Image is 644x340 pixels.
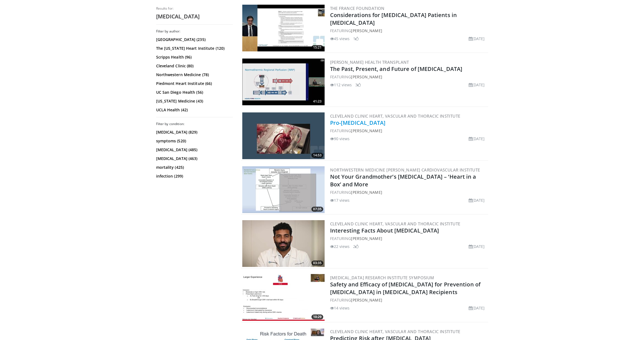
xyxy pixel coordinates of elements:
[351,128,382,133] a: [PERSON_NAME]
[353,244,359,249] li: 2
[351,28,382,33] a: [PERSON_NAME]
[156,156,232,161] a: [MEDICAL_DATA] (463)
[330,113,460,119] a: Cleveland Clinic Heart, Vascular and Thoracic Institute
[242,5,325,51] img: 6b12a0a1-0bcc-4600-a28c-cc0c82308171.300x170_q85_crop-smart_upscale.jpg
[330,65,463,73] a: The Past, Present, and Future of [MEDICAL_DATA]
[330,59,409,65] a: [PERSON_NAME] Health Transplant
[156,37,232,42] a: [GEOGRAPHIC_DATA] (235)
[242,274,325,321] img: f5400879-e067-47c9-97af-49dac44f98c7.300x170_q85_crop-smart_upscale.jpg
[330,329,460,334] a: Cleveland Clinic Heart, Vascular and Thoracic Institute
[156,63,232,69] a: Cleveland Clinic (80)
[311,99,323,104] span: 41:23
[353,36,359,42] li: 1
[351,236,382,241] a: [PERSON_NAME]
[330,275,434,280] a: [MEDICAL_DATA] Research Institute Symposium
[330,297,487,303] div: FEATURING
[351,297,382,303] a: [PERSON_NAME]
[469,82,485,88] li: [DATE]
[156,147,232,153] a: [MEDICAL_DATA] (485)
[330,173,476,188] a: Not Your Grandmother’s [MEDICAL_DATA] – ‘Heart in a Box’ and More
[469,36,485,42] li: [DATE]
[242,112,325,159] img: 966b8543-c3b1-4c80-adce-ac0c1a40f49e.300x170_q85_crop-smart_upscale.jpg
[156,46,232,51] a: The [US_STATE] Heart Institute (120)
[311,314,323,319] span: 10:29
[156,72,232,78] a: Northwestern Medicine (78)
[330,128,487,134] div: FEATURING
[330,82,352,88] li: 112 views
[156,54,232,60] a: Scripps Health (96)
[242,274,325,321] a: 10:29
[330,119,386,126] a: Pro-[MEDICAL_DATA]
[355,82,361,88] li: 3
[469,197,485,203] li: [DATE]
[330,281,481,296] a: Safety and Efficacy of [MEDICAL_DATA] for Prevention of [MEDICAL_DATA] in [MEDICAL_DATA] Recipients
[242,220,325,267] a: 03:35
[156,13,233,20] h2: [MEDICAL_DATA]
[469,305,485,311] li: [DATE]
[330,28,487,34] div: FEATURING
[242,112,325,159] a: 14:53
[351,190,382,195] a: [PERSON_NAME]
[242,5,325,51] a: 15:21
[469,244,485,249] li: [DATE]
[469,136,485,142] li: [DATE]
[330,227,439,234] a: Interesting Facts About [MEDICAL_DATA]
[156,138,232,144] a: symptoms (520)
[330,189,487,195] div: FEATURING
[156,107,232,113] a: UCLA Health (42)
[330,244,350,249] li: 22 views
[330,197,350,203] li: 17 views
[156,129,232,135] a: [MEDICAL_DATA] (829)
[242,166,325,213] a: 07:35
[330,221,460,226] a: Cleveland Clinic Heart, Vascular and Thoracic Institute
[156,6,233,11] p: Results for:
[156,98,232,104] a: [US_STATE] Medicine (43)
[351,74,382,79] a: [PERSON_NAME]
[156,122,233,126] h3: Filter by condition:
[311,45,323,50] span: 15:21
[311,153,323,158] span: 14:53
[330,5,385,11] a: The France Foundation
[156,29,233,34] h3: Filter by author:
[156,173,232,179] a: infection (299)
[330,167,480,173] a: Northwestern Medicine [PERSON_NAME] Cardiovascular Institute
[156,90,232,95] a: UC San Diego Health (56)
[311,207,323,212] span: 07:35
[311,261,323,266] span: 03:35
[242,59,325,105] a: 41:23
[330,11,457,26] a: Considerations for [MEDICAL_DATA] Patients in [MEDICAL_DATA]
[330,236,487,241] div: FEATURING
[156,81,232,86] a: Piedmont Heart Institute (66)
[330,74,487,80] div: FEATURING
[330,305,350,311] li: 14 views
[242,166,325,213] img: 1d756b39-33e5-4217-aa4d-fa0030638821.300x170_q85_crop-smart_upscale.jpg
[156,165,232,170] a: mortality (425)
[242,59,325,105] img: bcb6402f-c06f-4746-af83-f4c46054660a.300x170_q85_crop-smart_upscale.jpg
[242,220,325,267] img: f8500c18-9dc8-434e-833e-14547c38c7f0.300x170_q85_crop-smart_upscale.jpg
[330,136,350,142] li: 90 views
[330,36,350,42] li: 45 views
